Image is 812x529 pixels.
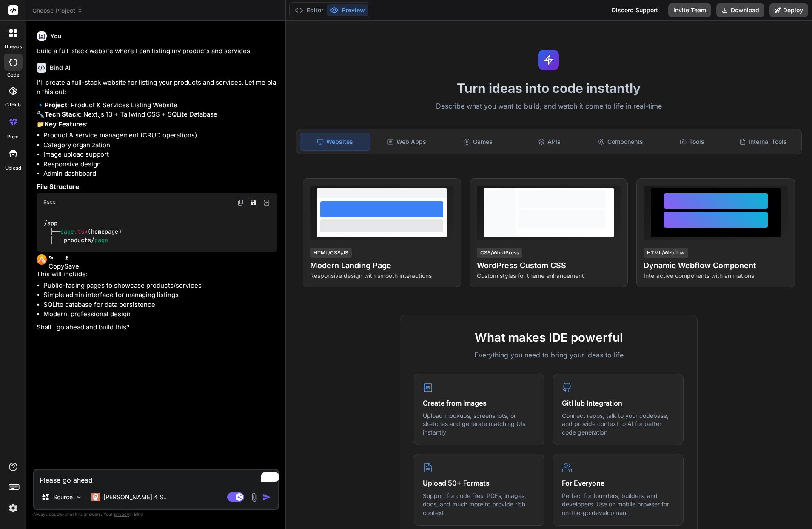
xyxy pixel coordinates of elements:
[423,412,536,437] p: Upload mockups, screenshots, or sketches and generate matching UIs instantly
[32,6,83,15] span: Choose Project
[74,228,88,235] span: .tsx
[75,494,83,501] img: Pick Models
[237,199,244,206] img: copy
[477,272,621,280] p: Custom styles for theme enhancement
[291,101,807,112] p: Describe what you want to build, and watch it come to life in real-time
[43,290,277,300] li: Simple admin interface for managing listings
[43,309,277,319] li: Modern, professional design
[562,492,675,517] p: Perfect for founders, builders, and developers. Use on mobile browser for on-the-go development
[33,510,279,518] p: Always double-check its answers. Your in Bind
[249,492,259,502] img: attachment
[103,493,167,501] p: [PERSON_NAME] 4 S..
[43,140,277,150] li: Category organization
[34,470,278,485] textarea: To enrich screen reader interactions, please activate Accessibility in Grammarly extension settings
[5,101,21,109] label: GitHub
[114,512,129,517] span: privacy
[43,169,277,179] li: Admin dashboard
[6,501,20,515] img: settings
[48,262,64,270] span: Copy
[7,71,19,79] label: code
[37,254,47,265] img: image
[50,32,62,40] h6: You
[37,269,277,279] p: This will include:
[310,272,454,280] p: Responsive design with smooth interactions
[64,254,79,265] button: Save
[43,160,277,169] li: Responsive design
[423,492,536,517] p: Support for code files, PDFs, images, docs, and much more to provide rich context
[5,165,21,172] label: Upload
[48,254,64,265] button: Copy
[37,100,277,129] p: 🔹 : Product & Services Listing Website 🔧 : Next.js 13 + Tailwind CSS + SQLite Database 📁 :
[91,493,100,501] img: Claude 4 Sonnet
[423,398,536,408] h4: Create from Images
[45,120,86,128] strong: Key Features
[43,300,277,310] li: SQLite database for data persistence
[53,493,73,501] p: Source
[37,78,277,97] p: I'll create a full-stack website for listing your products and services. Let me plan this out:
[43,199,55,206] span: Scss
[43,281,277,291] li: Public-facing pages to showcase products/services
[644,260,787,272] h4: Dynamic Webflow Component
[728,133,798,151] div: Internal Tools
[64,262,79,270] span: Save
[43,131,277,140] li: Product & service management (CRUD operations)
[607,3,663,17] div: Discord Support
[37,183,79,191] strong: File Structure
[37,182,277,192] p: :
[45,101,67,109] strong: Project
[477,260,621,272] h4: WordPress Custom CSS
[586,133,655,151] div: Components
[300,133,370,151] div: Websites
[477,248,522,258] div: CSS/WordPress
[327,4,368,16] button: Preview
[7,133,19,140] label: prem
[657,133,727,151] div: Tools
[262,493,271,501] img: icon
[248,197,259,209] button: Save file
[414,350,684,360] p: Everything you need to bring your ideas to life
[562,412,675,437] p: Connect repos, talk to your codebase, and provide context to AI for better code generation
[60,228,74,235] span: page
[423,478,536,488] h4: Upload 50+ Formats
[644,272,787,280] p: Interactive components with animations
[4,43,22,50] label: threads
[43,219,122,245] code: /app ├── (homepage) ├── products/
[37,46,277,56] p: Build a full-stack website where I can listing my products and services.
[310,260,454,272] h4: Modern Landing Page
[45,110,80,118] strong: Tech Stack
[372,133,442,151] div: Web Apps
[291,80,807,96] h1: Turn ideas into code instantly
[94,237,108,244] span: page
[514,133,584,151] div: APIs
[644,248,688,258] div: HTML/Webflow
[769,3,808,17] button: Deploy
[414,329,684,346] h2: What makes IDE powerful
[263,199,271,206] img: Open in Browser
[43,150,277,160] li: Image upload support
[562,398,675,408] h4: GitHub Integration
[562,478,675,488] h4: For Everyone
[50,63,71,72] h6: Bind AI
[443,133,513,151] div: Games
[291,4,327,16] button: Editor
[668,3,711,17] button: Invite Team
[310,248,352,258] div: HTML/CSS/JS
[716,3,764,17] button: Download
[37,323,277,332] p: Shall I go ahead and build this?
